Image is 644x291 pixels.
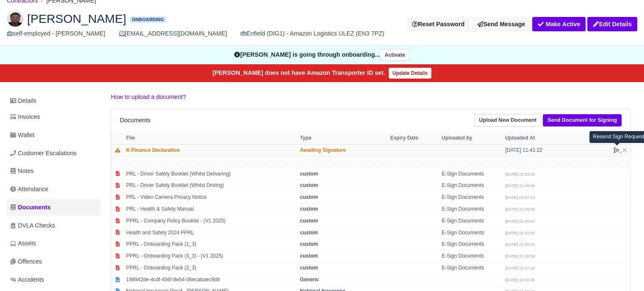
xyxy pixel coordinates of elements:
div: [EMAIL_ADDRESS][DOMAIN_NAME] [119,29,227,38]
strong: custom [300,171,318,177]
strong: custom [300,230,318,236]
a: Offences [7,253,101,270]
small: [DATE] 21:45:55 [505,207,535,211]
td: PPRL - Onboarding Pack (1_3) [124,239,298,250]
th: Uploaded At [503,132,567,144]
button: Reset Password [406,17,470,31]
a: Edit Details [587,17,637,31]
span: Attendance [10,184,48,194]
span: Customer Escalations [10,148,77,158]
a: Notes [7,163,101,179]
td: PRL - Driver Safety Booklet (Whilst Driving) [124,180,298,192]
a: How to upload a document? [111,93,186,100]
strong: custom [300,206,318,212]
iframe: Chat Widget [602,250,644,291]
td: E-Sign Documents [439,262,503,274]
span: Wallet [10,130,34,140]
a: Send Message [472,17,531,31]
td: [DATE] 11:41:22 [503,144,567,156]
span: Documents [10,203,51,212]
small: [DATE] 16:30:06 [505,277,535,282]
td: PRL - Health & Safety Manual [124,203,298,215]
strong: Generic [300,277,319,283]
small: [DATE] 21:49:34 [505,183,535,188]
small: [DATE] 21:28:33 [505,254,535,258]
small: [DATE] 21:40:22 [505,219,535,223]
small: [DATE] 21:47:13 [505,195,535,200]
small: [DATE] 21:17:32 [505,266,535,270]
small: [DATE] 21:52:26 [505,172,535,176]
span: Invoices [10,112,40,122]
strong: custom [300,218,318,224]
a: Wallet [7,127,101,143]
td: 198942de-4cdf-456f-8e54-06ecabaec9d8 [124,274,298,286]
td: E-Sign Documents [439,168,503,180]
a: Attendance [7,181,101,198]
a: Accidents [7,272,101,288]
a: Details [7,93,101,109]
a: Assets [7,235,101,252]
td: E-Sign Documents [439,215,503,227]
th: Expiry Date [388,132,439,144]
span: Onboarding [130,16,166,23]
td: PRL - Driver Safety Booklet (Whilst Delivering) [124,168,298,180]
td: PRL - Video Camera Privacy Notice [124,192,298,203]
span: Notes [10,166,33,176]
span: [PERSON_NAME] [27,13,126,25]
strong: custom [300,265,318,271]
td: PPRL - Company Policy Booklet - (V1 2025) [124,215,298,227]
button: Activate [380,49,409,61]
span: Offences [10,257,42,266]
th: Uploaded by [439,132,503,144]
td: E-Sign Documents [439,250,503,262]
td: Health and Safety 2024 PPRL [124,227,298,239]
div: Enfield (DIG1) - Amazon Logistics ULEZ (EN3 7PZ) [240,29,384,38]
button: Make Active [532,17,586,31]
strong: custom [300,253,318,259]
small: [DATE] 21:32:02 [505,231,535,235]
td: Awaiting Signature [298,144,388,156]
span: DVLA Checks [10,221,55,231]
td: K-Finance Declaration [124,144,298,156]
strong: custom [300,182,318,188]
td: E-Sign Documents [439,192,503,203]
td: PPRL - Onboarding Pack (3_3) - (V1 2025) [124,250,298,262]
span: Accidents [10,275,44,285]
a: DVLA Checks [7,217,101,234]
td: PPRL - Onboarding Pack (2_3) [124,262,298,274]
a: Upload New Document [474,114,541,126]
div: Eden Agyemang [0,3,644,46]
td: E-Sign Documents [439,203,503,215]
td: E-Sign Documents [439,227,503,239]
a: Customer Escalations [7,145,101,162]
small: [DATE] 21:30:22 [505,242,535,247]
strong: custom [300,241,318,247]
th: Type [298,132,388,144]
span: Assets [10,239,36,248]
td: E-Sign Documents [439,239,503,250]
a: Send Document for Signing [543,114,622,126]
a: Documents [7,199,101,216]
h6: Documents [120,117,150,124]
th: File [124,132,298,144]
a: Update Details [389,68,431,79]
div: self-employed - [PERSON_NAME] [7,29,105,38]
strong: custom [300,194,318,200]
a: Invoices [7,109,101,125]
td: E-Sign Documents [439,180,503,192]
